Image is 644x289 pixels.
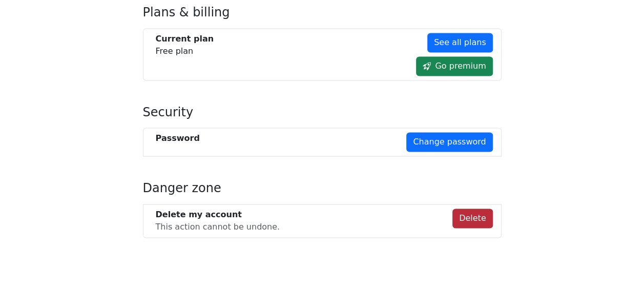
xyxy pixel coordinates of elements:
div: Password [156,132,200,144]
a: Change password [406,132,492,152]
div: Delete my account [156,209,280,221]
h4: Danger zone [143,181,502,196]
h4: Security [143,105,502,120]
a: See all plans [427,33,493,52]
h4: Plans & billing [143,5,502,20]
button: Delete [452,209,493,228]
a: Go premium [416,56,492,76]
div: This action cannot be undone. [156,221,280,233]
div: Current plan [156,33,214,45]
div: Free plan [156,33,214,57]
